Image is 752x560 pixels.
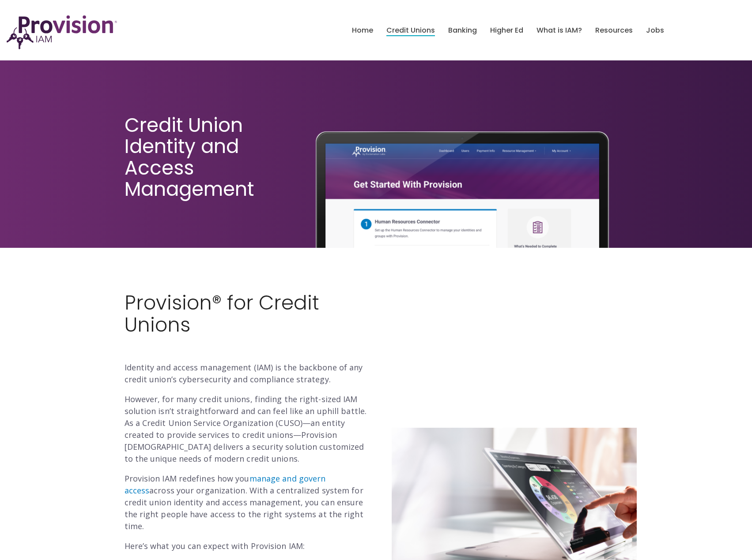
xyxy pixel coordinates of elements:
[386,23,435,38] a: Credit Unions
[125,112,254,202] span: Credit Union Identity and Access Management
[125,473,370,532] p: Provision IAM redefines how you across your organization. With a centralized system for credit un...
[646,23,664,38] a: Jobs
[125,540,370,552] p: Here’s what you can expect with Provision IAM:
[125,362,370,385] p: Identity and access management (IAM) is the backbone of any credit union’s cybersecurity and comp...
[537,23,582,38] a: What is IAM?
[595,23,633,38] a: Resources
[352,23,373,38] a: Home
[125,393,370,465] p: However, for many credit unions, finding the right-sized IAM solution isn’t straightforward and c...
[125,292,370,358] h2: Provision® for Credit Unions
[7,15,117,49] img: ProvisionIAM-Logo-Purple
[345,16,671,45] nav: menu
[125,473,326,496] a: manage and govern access
[448,23,477,38] a: Banking
[490,23,523,38] a: Higher Ed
